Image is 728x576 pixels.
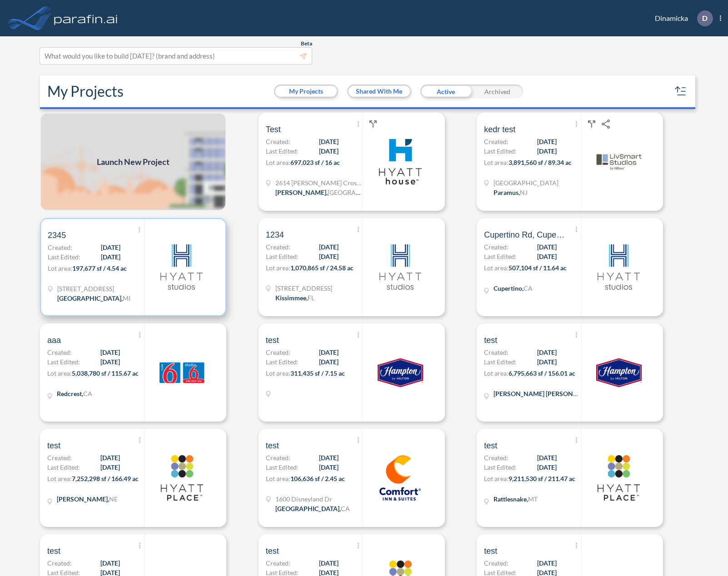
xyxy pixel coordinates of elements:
[290,264,354,272] span: 1,070,865 sf / 24.58 ac
[100,558,120,568] span: [DATE]
[275,505,341,512] span: [GEOGRAPHIC_DATA] ,
[83,390,92,397] span: CA
[159,350,204,395] img: logo
[57,390,83,397] span: Redcrest ,
[319,453,339,462] span: [DATE]
[100,462,120,472] span: [DATE]
[509,264,567,272] span: 507,104 sf / 11.64 ac
[275,178,362,188] span: 2614 Kyle Crossing
[494,283,533,293] div: Cupertino, CA
[484,124,515,135] span: kedr test
[596,350,642,395] img: logo
[484,348,509,357] span: Created:
[266,146,299,156] span: Last Edited:
[290,369,345,377] span: 311,435 sf / 7.15 ac
[484,475,509,482] span: Lot area:
[159,244,204,290] img: logo
[47,357,80,367] span: Last Edited:
[72,369,139,377] span: 5,038,780 sf / 115.67 ac
[266,546,279,556] span: test
[641,10,721,26] div: Dinamicka
[484,546,497,556] span: test
[596,455,642,501] img: logo
[484,558,509,568] span: Created:
[266,558,290,568] span: Created:
[673,84,688,99] button: sort
[319,137,339,146] span: [DATE]
[48,264,72,272] span: Lot area:
[494,495,528,503] span: Rattlesnake ,
[509,475,575,482] span: 9,211,530 sf / 211.47 ac
[47,335,61,346] span: aaa
[47,348,72,357] span: Created:
[47,462,80,472] span: Last Edited:
[266,453,290,462] span: Created:
[266,264,290,272] span: Lot area:
[378,139,423,184] img: logo
[494,390,598,397] span: [PERSON_NAME] [PERSON_NAME] ,
[484,369,509,377] span: Lot area:
[494,389,580,398] div: Glen Elder, KS
[319,462,339,472] span: [DATE]
[537,357,557,367] span: [DATE]
[275,504,350,513] div: Anaheim, CA
[509,369,575,377] span: 6,795,663 sf / 156.01 ac
[537,252,557,261] span: [DATE]
[290,475,345,482] span: 106,636 sf / 2.45 ac
[484,462,517,472] span: Last Edited:
[57,293,130,303] div: South Haven, MI
[52,9,120,27] img: logo
[57,494,118,504] div: Lamar, NE
[484,159,509,166] span: Lot area:
[266,462,299,472] span: Last Edited:
[266,440,279,451] span: test
[509,159,572,166] span: 3,891,560 sf / 89.34 ac
[537,242,557,252] span: [DATE]
[484,264,509,272] span: Lot area:
[378,350,423,395] img: logo
[275,494,350,504] span: 1600 Disneyland Dr
[484,137,509,146] span: Created:
[266,357,299,367] span: Last Edited:
[484,229,566,240] span: Cupertino Rd, Cupertino, CA
[48,243,72,252] span: Created:
[275,188,362,197] div: Kyle, TX
[47,558,72,568] span: Created:
[275,189,328,196] span: [PERSON_NAME] ,
[100,357,120,367] span: [DATE]
[47,475,72,482] span: Lot area:
[159,455,204,501] img: logo
[537,137,557,146] span: [DATE]
[40,113,226,211] a: Launch New Project
[301,40,312,47] span: Beta
[47,83,124,100] h2: My Projects
[328,189,393,196] span: [GEOGRAPHIC_DATA]
[101,252,120,262] span: [DATE]
[702,14,708,22] p: D
[57,284,130,293] span: 9632 68th St
[266,475,290,482] span: Lot area:
[484,453,509,462] span: Created:
[596,244,642,290] img: logo
[420,84,472,98] div: Active
[275,293,314,303] div: Kissimmee, FL
[349,86,410,97] button: Shared With Me
[319,348,339,357] span: [DATE]
[494,284,524,292] span: Cupertino ,
[537,146,557,156] span: [DATE]
[484,242,509,252] span: Created:
[101,243,120,252] span: [DATE]
[537,558,557,568] span: [DATE]
[524,284,533,292] span: CA
[484,252,517,261] span: Last Edited:
[319,558,339,568] span: [DATE]
[484,146,517,156] span: Last Edited:
[275,283,332,293] span: 3242 Vineland Rd
[47,546,60,556] span: test
[537,462,557,472] span: [DATE]
[97,156,170,168] span: Launch New Project
[266,137,290,146] span: Created:
[100,348,120,357] span: [DATE]
[48,252,80,262] span: Last Edited:
[266,124,281,135] span: Test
